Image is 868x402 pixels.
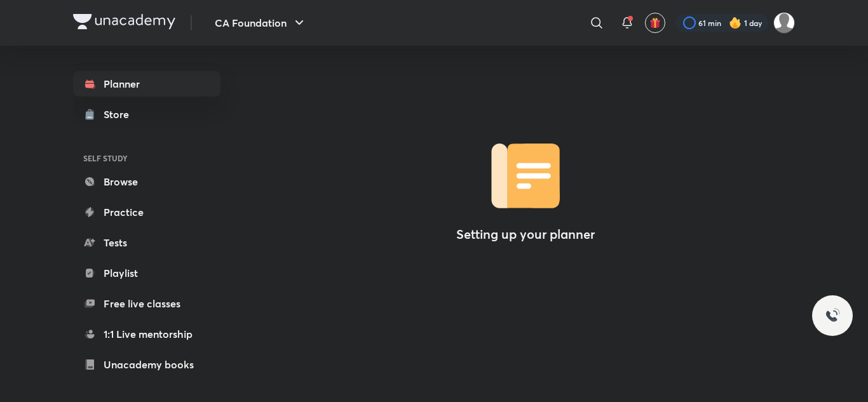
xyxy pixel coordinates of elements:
img: ansh jain [773,12,795,34]
a: Planner [73,71,220,97]
a: Free live classes [73,291,220,316]
a: Practice [73,199,220,225]
a: Browse [73,169,220,194]
a: 1:1 Live mentorship [73,321,220,347]
h4: Setting up your planner [456,227,595,242]
button: avatar [645,13,665,33]
button: CA Foundation [207,10,315,36]
a: Playlist [73,260,220,286]
a: Unacademy books [73,352,220,377]
img: ttu [825,308,840,323]
img: Company Logo [73,14,175,29]
a: Tests [73,230,220,255]
div: Store [104,107,137,122]
img: streak [729,17,742,29]
a: Company Logo [73,14,175,32]
h6: SELF STUDY [73,147,220,169]
img: avatar [649,17,661,29]
a: Store [73,102,220,127]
